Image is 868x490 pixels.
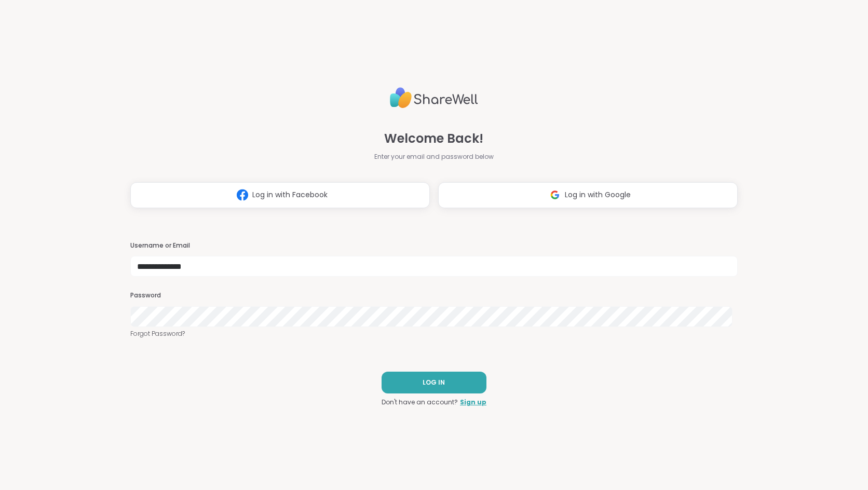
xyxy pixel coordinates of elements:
a: Forgot Password? [130,329,738,338]
h3: Password [130,291,738,300]
img: ShareWell Logomark [545,185,565,205]
button: Log in with Google [438,182,738,208]
span: Log in with Facebook [252,189,328,200]
span: Log in with Google [565,189,631,200]
img: ShareWell Logo [390,83,478,113]
a: Sign up [460,398,486,407]
button: LOG IN [382,372,486,393]
button: Log in with Facebook [130,182,430,208]
h3: Username or Email [130,241,738,250]
span: LOG IN [423,378,445,387]
img: ShareWell Logomark [233,185,252,205]
span: Don't have an account? [382,398,458,407]
span: Enter your email and password below [374,152,494,161]
span: Welcome Back! [384,129,483,148]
